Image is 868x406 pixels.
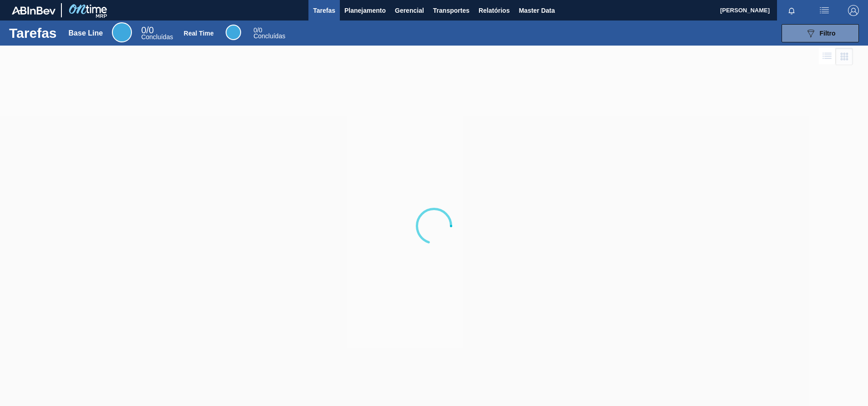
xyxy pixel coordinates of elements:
span: Tarefas [313,5,335,16]
img: TNhmsLtSVTkK8tSr43FrP2fwEKptu5GPRR3wAAAABJRU5ErkJggg== [12,6,56,15]
span: Concluídas [141,33,173,41]
div: Base Line [69,29,103,37]
span: / 0 [141,25,154,35]
div: Base Line [141,26,173,40]
span: 0 [141,25,146,35]
span: Concluídas [253,32,285,40]
h1: Tarefas [9,28,57,38]
span: Planejamento [344,5,386,16]
div: Real Time [253,27,285,39]
img: userActions [819,5,830,16]
button: Notificações [777,4,806,17]
span: / 0 [253,26,262,34]
div: Base Line [112,22,132,42]
span: Filtro [820,30,836,37]
span: Transportes [433,5,469,16]
button: Filtro [782,24,859,42]
span: Gerencial [395,5,424,16]
img: Logout [848,5,859,16]
div: Real Time [184,30,214,37]
span: Master Data [519,5,555,16]
span: Relatórios [479,5,510,16]
span: 0 [253,26,257,34]
div: Real Time [226,25,241,40]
